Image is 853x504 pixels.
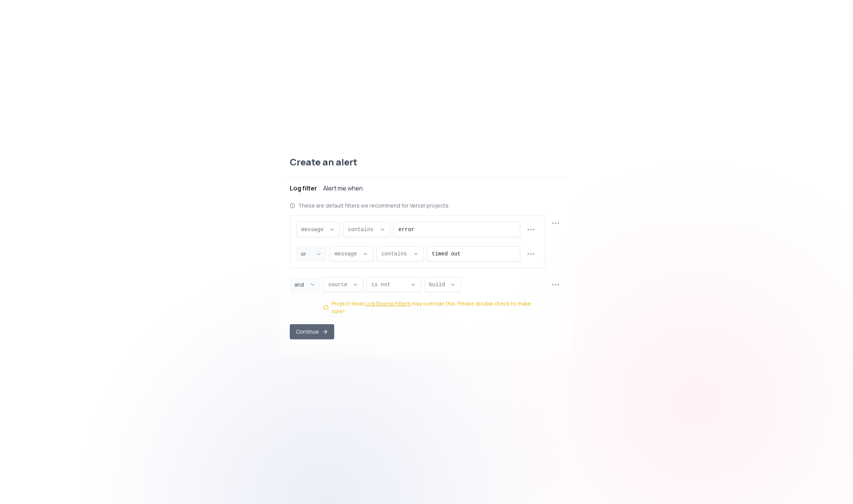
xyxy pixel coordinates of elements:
[296,246,327,261] button: Joiner Select
[366,277,421,292] button: Descriptive Select
[381,250,410,258] span: contains
[290,202,563,209] div: These are default filters we recommend for Vercel projects.
[365,300,411,307] a: Log Source Filters
[429,281,447,288] span: build
[290,177,563,199] button: Log filterAlert me when
[330,246,373,261] button: Descriptive Select
[290,277,320,292] button: Joiner Select
[398,222,515,237] input: Enter text value...
[348,226,376,233] span: contains
[424,277,461,292] button: Descriptive Select
[332,300,545,315] div: Project-level may override this. Please double check to make sure!
[301,226,326,233] span: message
[376,246,424,261] button: Descriptive Select
[287,156,566,177] div: Create an alert
[301,250,313,258] span: or
[323,183,363,193] div: Alert me when
[371,281,407,288] span: is not
[335,250,359,258] span: message
[290,324,334,339] button: Continue
[328,281,349,288] span: source
[323,277,363,292] button: Descriptive Select
[290,183,317,193] div: Log filter
[294,281,306,288] span: and
[290,199,563,348] div: Log filterAlert me when
[432,246,515,261] input: Enter text value...
[343,222,390,237] button: Descriptive Select
[296,222,340,237] button: Descriptive Select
